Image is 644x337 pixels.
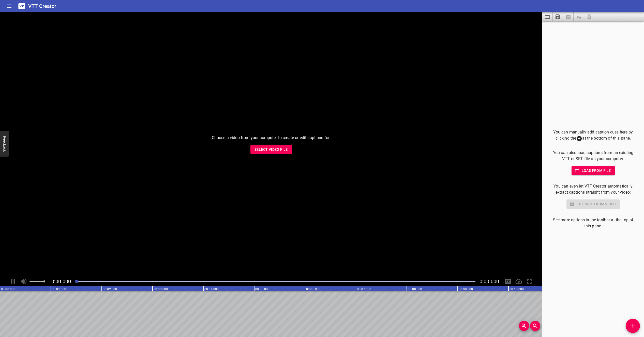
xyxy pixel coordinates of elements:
span: Add some captions below, then you can translate them. [574,12,584,21]
button: Load from file [572,166,615,175]
div: Hide/Show Captions [503,277,513,286]
text: 00:05.000 [255,288,269,291]
button: Select Video File [250,145,292,154]
svg: Save captions to file [555,14,561,20]
text: 00:03.000 [154,288,168,291]
div: Select a video in the pane to the left to use this feature [550,199,636,209]
div: Playback Speed [514,277,523,286]
span: Current Time [51,278,71,284]
text: 00:04.000 [204,288,219,291]
p: You can also load captions from an existing VTT or SRT file on your computer: [550,150,636,162]
p: See more options in the toolbar at the top of this pane. [550,217,636,229]
span: Select Video File [254,146,288,153]
button: Zoom In [519,321,529,331]
p: Choose a video from your computer to create or edit captions for: [212,135,331,141]
text: 00:00.000 [1,288,15,291]
button: Zoom Out [530,321,540,331]
text: 00:07.000 [357,288,371,291]
div: Toggle Full Screen [525,277,534,286]
text: 00:02.000 [103,288,117,291]
button: Add Cue [626,319,640,333]
text: 00:10.000 [510,288,524,291]
svg: Load captions from file [544,14,550,20]
button: Save captions to file [553,12,563,21]
h6: VTT Creator [28,2,56,10]
button: Load captions from file [542,12,553,21]
text: 00:09.000 [459,288,473,291]
p: You can even let VTT Creator automatically extract captions straight from your video: [550,183,636,195]
span: Select a video in the pane to the left, then you can automatically extract captions. [563,12,574,21]
div: Play progress [75,281,475,282]
text: 00:08.000 [408,288,422,291]
text: 00:01.000 [52,288,66,291]
text: 00:06.000 [306,288,320,291]
p: You can manually add caption cues here by clicking the at the bottom of this pane. [550,129,636,142]
span: Video Duration [480,278,499,284]
span: Load from file [576,167,611,174]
